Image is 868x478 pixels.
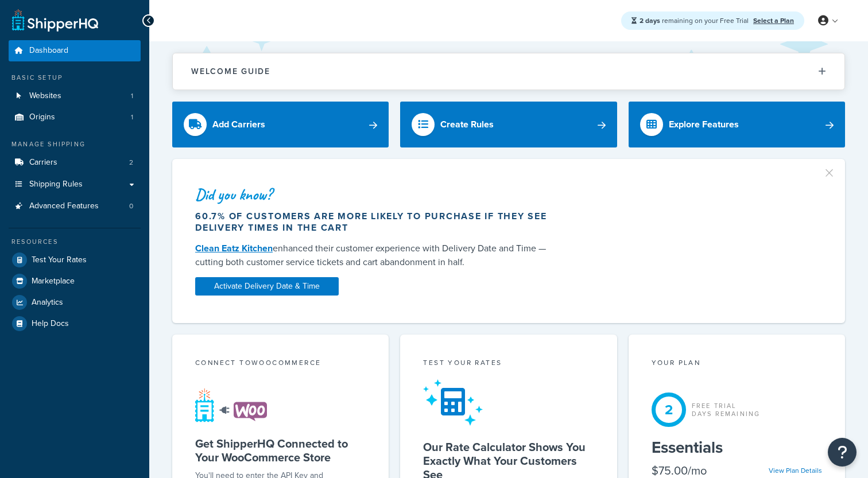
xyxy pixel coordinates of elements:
[131,91,133,101] span: 1
[29,158,57,168] span: Carriers
[640,15,660,26] strong: 2 days
[131,112,133,122] span: 1
[195,357,366,371] div: Connect to WooCommerce
[191,67,270,76] h2: Welcome Guide
[9,237,141,247] div: Resources
[29,180,83,189] span: Shipping Rules
[195,437,366,464] h5: Get ShipperHQ Connected to Your WooCommerce Store
[32,255,87,265] span: Test Your Rates
[753,15,794,26] a: Select a Plan
[440,116,494,133] div: Create Rules
[32,298,63,308] span: Analytics
[32,277,75,286] span: Marketplace
[195,242,548,269] div: enhanced their customer experience with Delivery Date and Time — cutting both customer service ti...
[9,86,141,107] a: Websites1
[9,250,141,270] a: Test Your Rates
[9,292,141,313] a: Analytics
[29,46,68,56] span: Dashboard
[652,357,822,371] div: Your Plan
[828,438,857,467] button: Open Resource Center
[9,174,141,195] a: Shipping Rules
[9,86,141,107] li: Websites
[652,392,686,427] div: 2
[640,15,750,26] span: remaining on your Free Trial
[129,201,133,211] span: 0
[195,277,339,296] a: Activate Delivery Date & Time
[692,402,761,418] div: Free Trial Days Remaining
[32,319,69,329] span: Help Docs
[195,211,548,234] div: 60.7% of customers are more likely to purchase if they see delivery times in the cart
[195,388,267,422] img: connect-shq-woo-43c21eb1.svg
[29,91,61,101] span: Websites
[212,116,265,133] div: Add Carriers
[9,107,141,128] a: Origins1
[9,152,141,173] a: Carriers2
[9,152,141,173] li: Carriers
[195,186,548,203] div: Did you know?
[173,53,844,90] button: Welcome Guide
[769,465,822,476] a: View Plan Details
[9,139,141,149] div: Manage Shipping
[9,313,141,334] a: Help Docs
[9,196,141,217] li: Advanced Features
[423,357,594,371] div: Test your rates
[400,102,617,147] a: Create Rules
[669,116,739,133] div: Explore Features
[29,112,55,122] span: Origins
[9,196,141,217] a: Advanced Features0
[9,107,141,128] li: Origins
[29,201,99,211] span: Advanced Features
[9,271,141,292] a: Marketplace
[9,73,141,83] div: Basic Setup
[652,438,822,457] h5: Essentials
[9,40,141,61] a: Dashboard
[195,242,273,255] a: Clean Eatz Kitchen
[172,102,389,147] a: Add Carriers
[629,102,845,147] a: Explore Features
[129,158,133,168] span: 2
